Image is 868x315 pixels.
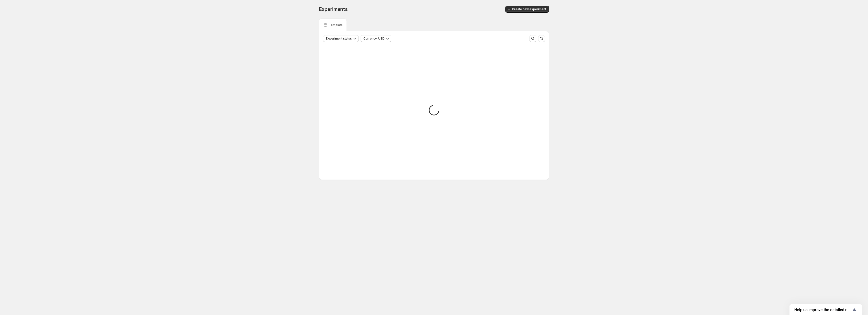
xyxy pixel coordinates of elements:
span: Create new experiment [512,7,546,11]
button: Create new experiment [505,6,549,13]
span: Experiments [319,6,348,12]
button: Show survey - Help us improve the detailed report for A/B campaigns [794,307,857,313]
button: Sort the results [538,35,545,42]
button: Experiment status [323,35,359,42]
p: Template [329,23,343,27]
button: Currency: USD [361,35,391,42]
span: Experiment status [326,37,352,41]
span: Currency: USD [363,37,385,41]
span: Help us improve the detailed report for A/B campaigns [794,307,852,312]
